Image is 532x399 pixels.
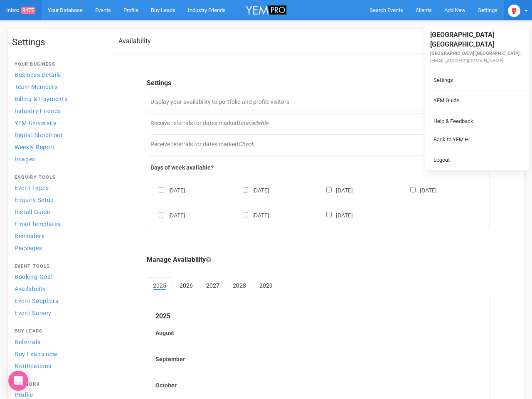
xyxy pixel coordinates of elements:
span: Booking Goal [15,273,52,280]
a: 2027 [200,277,226,294]
a: Settings [427,72,527,89]
a: Logout [427,152,527,168]
a: Weekly Report [12,141,103,153]
small: [GEOGRAPHIC_DATA] [GEOGRAPHIC_DATA]. [430,51,521,56]
input: [DATE] [410,187,416,192]
h4: Your Business [15,62,101,67]
div: Receive referrals for dates marked [147,113,490,132]
span: 9477 [21,7,35,14]
span: Weekly Report [15,144,55,150]
label: August [155,329,481,337]
a: Referrals [12,336,103,347]
span: Notifications [15,363,52,369]
span: Event Types [15,185,49,191]
a: Notifications [12,360,103,372]
h4: Buy Leads [15,329,101,334]
span: [GEOGRAPHIC_DATA] [GEOGRAPHIC_DATA] [430,31,494,48]
span: Digital Shopfront [15,132,63,138]
a: 2029 [253,277,279,294]
a: Enquiry Setup [12,194,103,205]
label: [DATE] [234,210,269,219]
span: Billing & Payments [15,96,68,102]
a: Industry Friends [12,105,103,116]
a: Reminders [12,230,103,241]
span: Search Events [369,7,403,13]
label: [DATE] [318,185,353,195]
input: [DATE] [243,187,248,192]
span: Reminders [15,233,44,239]
legend: Manage Availability [147,255,490,265]
input: [DATE] [326,187,332,192]
img: open-uri20250107-2-1pbi2ie [508,5,520,17]
a: Packages [12,242,103,254]
a: YEM Guide [427,93,527,109]
a: Billing & Payments [12,93,103,104]
h2: Availability [118,37,151,45]
a: Business Details [12,69,103,80]
span: YEM University [15,120,57,126]
input: [DATE] [243,212,248,217]
span: Event Survey [15,310,51,316]
a: Booking Goal [12,271,103,282]
a: Event Types [12,182,103,193]
input: [DATE] [326,212,332,217]
a: Digital Shopfront [12,129,103,140]
a: Email Templates [12,218,103,229]
em: Check [238,141,254,148]
label: September [155,355,481,363]
span: Availability [15,286,46,292]
div: Receive referrals for dates marked [147,134,490,153]
a: 2028 [227,277,252,294]
a: Availability [12,283,103,294]
span: Email Templates [15,221,61,227]
h4: Enquiry Tools [15,175,101,180]
legend: 2025 [155,312,481,321]
div: Open Intercom Messenger [8,371,28,391]
label: Days of week available? [150,163,486,172]
span: Event Suppliers [15,298,59,304]
h1: Settings [12,37,103,47]
small: [EMAIL_ADDRESS][DOMAIN_NAME] [430,58,503,64]
span: Clients [416,7,432,13]
label: [DATE] [318,210,353,219]
label: [DATE] [150,185,185,195]
a: Images [12,153,103,165]
a: Buy Leads now [12,348,103,360]
a: Team Members [12,81,103,92]
span: Install Guide [15,209,50,215]
label: [DATE] [234,185,269,195]
label: October [155,381,481,389]
a: 2026 [173,277,199,294]
input: [DATE] [159,212,164,217]
div: Display your availability to portfolio and profile visitors [147,92,490,111]
input: [DATE] [159,187,164,192]
a: Event Suppliers [12,295,103,306]
span: Add New [444,7,465,13]
span: Enquiry Setup [15,197,54,203]
h4: Event Tools [15,264,101,269]
a: 2025 [147,277,172,295]
legend: Settings [147,79,490,88]
label: [DATE] [402,185,437,195]
a: Event Survey [12,307,103,318]
span: Business Details [15,71,61,78]
span: Images [15,156,35,163]
a: YEM University [12,117,103,128]
label: [DATE] [150,210,185,219]
span: Packages [15,245,42,251]
em: Unavailable [238,120,268,126]
a: Back to YEM Hi [427,132,527,148]
a: Install Guide [12,206,103,217]
h4: Network [15,382,101,387]
span: Team Members [15,84,57,90]
a: Help & Feedback [427,113,527,130]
